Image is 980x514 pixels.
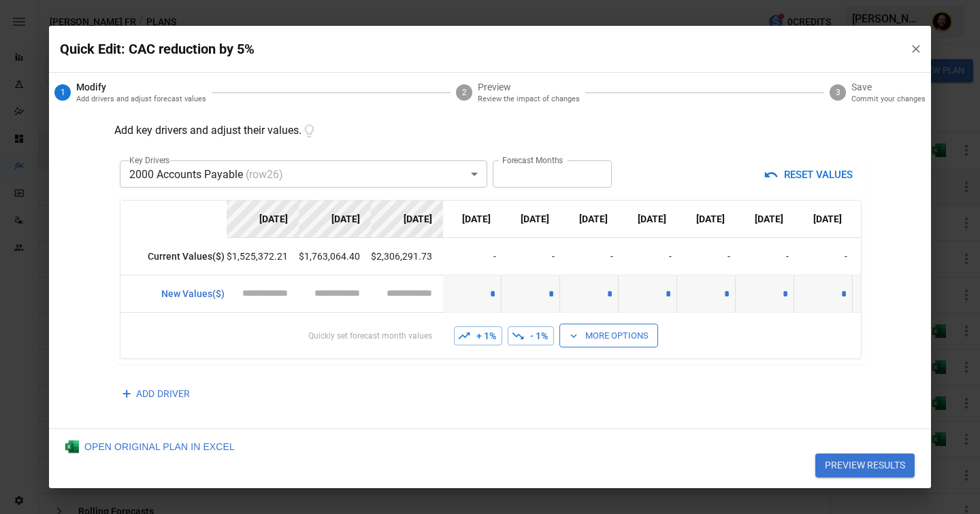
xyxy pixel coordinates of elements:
[502,154,563,166] label: Forecast Months
[836,88,840,97] text: 3
[794,201,853,238] th: [DATE]
[76,80,206,94] span: Modify
[478,94,580,105] p: Review the impact of changes
[114,375,201,413] button: ADD DRIVER
[299,201,371,238] th: [DATE]
[246,168,283,181] span: (row 26 )
[462,88,467,97] text: 2
[560,238,619,275] td: -
[299,238,371,275] td: $1,763,064.40
[736,238,794,275] td: -
[443,238,502,275] td: -
[454,326,502,345] button: + 1%
[677,201,736,238] th: [DATE]
[371,238,443,275] td: $2,306,291.73
[759,160,860,189] button: RESET VALUES
[443,201,502,238] th: [DATE]
[120,160,487,188] div: 2000 Accounts Payable
[508,326,554,345] button: - 1%
[619,238,677,275] td: -
[76,94,206,105] p: Add drivers and adjust forecast values
[851,80,926,94] span: Save
[559,324,658,347] button: More Options
[619,201,677,238] th: [DATE]
[502,201,560,238] th: [DATE]
[114,112,317,150] p: Add key drivers and adjust their values.
[853,201,911,238] th: [DATE]
[371,201,443,238] th: [DATE]
[65,440,235,453] div: OPEN ORIGINAL PLAN IN EXCEL
[131,287,227,301] p: New Values ($)
[131,330,432,342] p: Quickly set forecast month values
[65,440,79,453] img: Excel
[560,201,619,238] th: [DATE]
[794,238,853,275] td: -
[122,381,131,407] span: +
[227,201,299,238] th: [DATE]
[60,38,898,60] p: Quick Edit: CAC reduction by 5%
[227,238,299,275] td: $1,525,372.21
[815,453,915,478] button: PREVIEW RESULTS
[851,94,926,105] p: Commit your changes
[478,80,580,94] span: Preview
[502,238,560,275] td: -
[129,154,169,166] label: Key Drivers
[131,250,227,264] p: Current Values ($)
[853,238,911,275] td: -
[736,201,794,238] th: [DATE]
[677,238,736,275] td: -
[61,88,65,97] text: 1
